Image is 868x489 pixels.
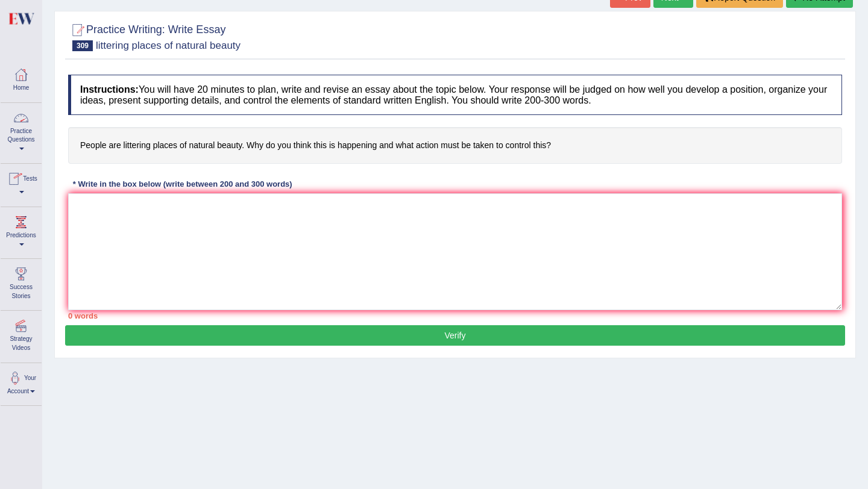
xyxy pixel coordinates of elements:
h4: You will have 20 minutes to plan, write and revise an essay about the topic below. Your response ... [68,75,842,115]
span: 309 [72,40,93,51]
h2: Practice Writing: Write Essay [68,21,241,51]
a: Tests [1,164,42,203]
a: Practice Questions [1,103,42,160]
a: Success Stories [1,259,42,307]
button: Verify [65,325,845,346]
a: Your Account [1,363,42,402]
a: Predictions [1,207,42,255]
h4: People are littering places of natural beauty. Why do you think this is happening and what action... [68,127,842,164]
div: 0 words [68,310,842,322]
a: Home [1,60,42,99]
small: littering places of natural beauty [96,40,241,51]
a: Strategy Videos [1,311,42,358]
b: Instructions: [80,84,139,95]
div: * Write in the box below (write between 200 and 300 words) [68,179,297,190]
